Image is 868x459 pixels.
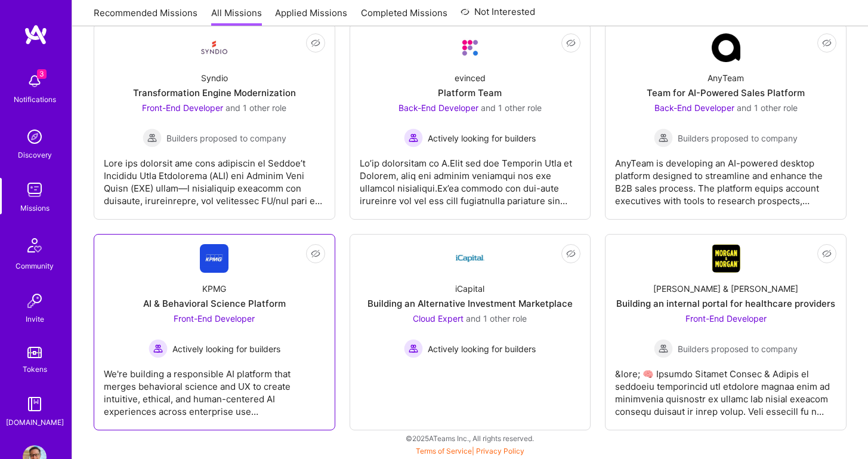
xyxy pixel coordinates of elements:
div: Platform Team [438,87,502,99]
img: Company Logo [456,244,484,273]
img: Actively looking for builders [404,339,423,358]
a: Privacy Policy [476,446,524,455]
div: Community [16,260,54,272]
div: Invite [26,313,44,325]
div: Building an internal portal for healthcare providers [616,297,835,310]
img: Company Logo [200,244,228,273]
div: Transformation Engine Modernization [133,87,296,99]
div: evinced [455,72,486,84]
i: icon EyeClosed [566,38,576,48]
a: Company LogoAnyTeamTeam for AI-Powered Sales PlatformBack-End Developer and 1 other roleBuilders ... [615,33,836,210]
i: icon EyeClosed [822,38,832,48]
span: Cloud Expert [413,313,464,324]
img: Builders proposed to company [654,339,673,358]
img: tokens [27,347,42,358]
div: Discovery [18,149,52,161]
a: Terms of Service [416,446,472,455]
div: iCapital [455,282,484,295]
img: logo [24,24,48,45]
div: Lore ips dolorsit ame cons adipiscin el Seddoe’t Incididu Utla Etdolorema (ALI) eni Adminim Veni ... [104,147,325,207]
img: Company Logo [712,33,740,62]
i: icon EyeClosed [566,249,576,258]
i: icon EyeClosed [311,249,320,258]
img: Actively looking for builders [149,339,168,358]
span: Builders proposed to company [678,132,798,144]
img: Company Logo [456,33,484,62]
div: © 2025 ATeams Inc., All rights reserved. [72,423,868,453]
span: Front-End Developer [174,313,255,324]
div: Building an Alternative Investment Marketplace [367,297,573,310]
span: Back-End Developer [654,103,734,113]
img: teamwork [23,178,47,202]
span: Builders proposed to company [166,132,286,144]
div: AnyTeam [708,72,744,84]
a: Company Logo[PERSON_NAME] & [PERSON_NAME]Building an internal portal for healthcare providersFron... [615,244,836,420]
img: bell [23,69,47,93]
a: All Missions [211,7,262,26]
img: Community [20,231,49,260]
span: Front-End Developer [142,103,223,113]
a: Completed Missions [361,7,447,26]
img: discovery [23,125,47,149]
a: Recommended Missions [94,7,197,26]
a: Company LogoiCapitalBuilding an Alternative Investment MarketplaceCloud Expert and 1 other roleAc... [360,244,581,420]
img: Builders proposed to company [143,128,162,147]
div: Lo’ip dolorsitam co A.Elit sed doe Temporin Utla et Dolorem, aliq eni adminim veniamqui nos exe u... [360,147,581,207]
span: and 1 other role [466,313,527,324]
img: Builders proposed to company [654,128,673,147]
div: KPMG [202,282,226,295]
div: [DOMAIN_NAME] [6,416,64,429]
span: Actively looking for builders [428,343,536,355]
span: | [416,446,524,455]
a: Applied Missions [275,7,347,26]
a: Company LogoSyndioTransformation Engine ModernizationFront-End Developer and 1 other roleBuilders... [104,33,325,210]
div: Team for AI-Powered Sales Platform [647,87,805,99]
div: AI & Behavioral Science Platform [143,297,286,310]
span: Actively looking for builders [172,343,280,355]
span: Actively looking for builders [428,132,536,144]
div: Missions [20,202,50,214]
i: icon EyeClosed [822,249,832,258]
div: Syndio [201,72,228,84]
div: &lore; 🧠 Ipsumdo Sitamet Consec & Adipis el seddoeiu temporincid utl etdolore magnaa enim ad mini... [615,358,836,418]
span: 3 [37,69,47,79]
div: Notifications [14,93,56,106]
img: Company Logo [200,33,228,62]
a: Company LogoKPMGAI & Behavioral Science PlatformFront-End Developer Actively looking for builders... [104,244,325,420]
img: Actively looking for builders [404,128,423,147]
div: [PERSON_NAME] & [PERSON_NAME] [653,282,798,295]
img: guide book [23,392,47,416]
span: Back-End Developer [399,103,478,113]
span: and 1 other role [226,103,286,113]
div: AnyTeam is developing an AI-powered desktop platform designed to streamline and enhance the B2B s... [615,147,836,207]
span: Front-End Developer [685,313,767,324]
a: Not Interested [461,5,535,26]
img: Invite [23,289,47,313]
span: and 1 other role [481,103,542,113]
span: Builders proposed to company [678,343,798,355]
i: icon EyeClosed [311,38,320,48]
span: and 1 other role [737,103,798,113]
img: Company Logo [712,244,740,273]
div: We're building a responsible AI platform that merges behavioral science and UX to create intuitiv... [104,358,325,418]
div: Tokens [23,363,47,375]
a: Company LogoevincedPlatform TeamBack-End Developer and 1 other roleActively looking for buildersA... [360,33,581,210]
